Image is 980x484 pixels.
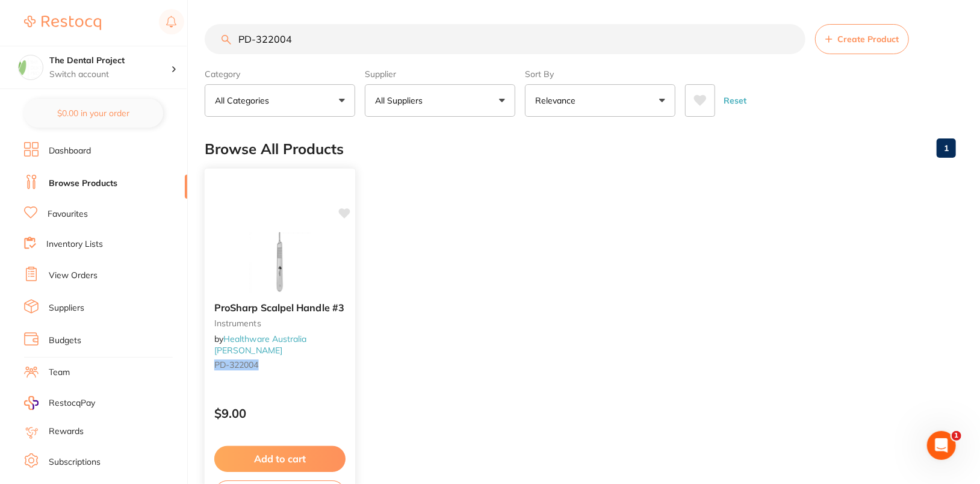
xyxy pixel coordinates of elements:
a: Healthware Australia [PERSON_NAME] [214,334,307,356]
a: Restocq Logo [24,9,101,37]
a: Favourites [48,208,88,220]
a: Inventory Lists [46,238,103,250]
button: All Suppliers [365,84,515,117]
a: Suppliers [49,302,84,314]
em: PD-322004 [214,359,259,370]
label: Category [205,69,355,79]
img: The Dental Project [19,55,43,79]
button: Reset [720,84,750,117]
a: Browse Products [49,178,117,190]
span: ProSharp Scalpel Handle #3 [214,302,344,314]
p: All Categories [215,95,274,107]
button: Relevance [525,84,675,117]
a: View Orders [49,270,98,282]
b: ProSharp Scalpel Handle #3 [214,302,346,314]
img: Restocq Logo [24,16,101,30]
p: Relevance [535,95,580,107]
a: RestocqPay [24,396,95,410]
a: 1 [937,136,956,160]
button: $0.00 in your order [24,99,163,128]
span: Create Product [837,34,899,44]
img: RestocqPay [24,396,39,410]
input: Search Products [205,24,805,54]
button: All Categories [205,84,355,117]
iframe: Intercom live chat [927,431,956,460]
p: All Suppliers [375,95,427,107]
p: Switch account [49,69,171,81]
h2: Browse All Products [205,141,344,158]
img: ProSharp Scalpel Handle #3 [240,232,319,293]
small: instruments [214,318,346,328]
a: Team [49,367,70,379]
h4: The Dental Project [49,55,171,67]
button: Add to cart [214,446,346,472]
span: 1 [952,431,961,441]
span: by [214,334,307,356]
a: Budgets [49,335,81,347]
a: Subscriptions [49,456,101,468]
p: $9.00 [214,406,346,420]
button: Create Product [815,24,909,54]
label: Sort By [525,69,675,79]
a: Dashboard [49,145,91,157]
a: Rewards [49,426,84,438]
span: RestocqPay [49,397,95,409]
label: Supplier [365,69,515,79]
